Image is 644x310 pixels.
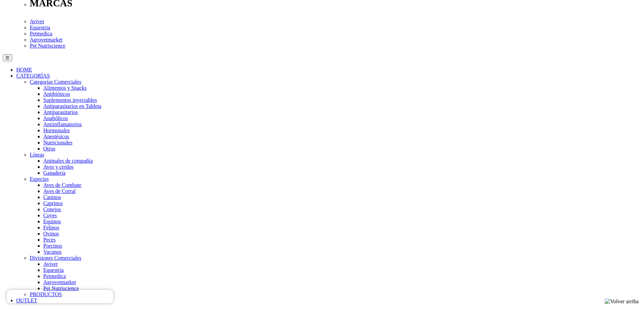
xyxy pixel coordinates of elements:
a: Porcinos [43,243,62,249]
a: Pet Nutriscience [43,285,79,291]
a: Aves de Corral [43,188,76,194]
a: Hormonales [43,128,70,133]
a: Agrovetmarket [43,279,76,285]
a: Petmedica [43,273,66,279]
a: Ovinos [43,231,59,236]
a: Avivet [30,19,44,24]
a: Especies [30,176,49,182]
a: Pet Nutriscience [30,43,65,49]
a: Aves y cerdos [43,164,73,170]
a: Caprinos [43,200,63,206]
a: Antibióticos [43,91,70,97]
a: Peces [43,237,55,243]
a: Alimentos y Snacks [43,85,87,91]
a: Petmedica [30,31,52,36]
a: Categorías Comerciales [30,79,81,85]
a: Aves de Combate [43,182,81,188]
a: Anestésicos [43,134,69,139]
iframe: Brevo live chat [7,290,113,303]
a: Anabólicos [43,115,68,121]
a: Equinos [43,219,61,224]
button: ☰ [3,54,12,61]
img: Volver arriba [605,299,639,305]
a: Divisiones Comerciales [30,255,81,261]
a: Ganadería [43,170,66,176]
a: Animales de compañía [43,158,93,164]
a: Líneas [30,152,44,158]
a: Cuyes [43,213,57,218]
a: Equestria [43,267,64,273]
a: Avivet [43,261,57,267]
a: Suplementos inyectables [43,97,97,103]
a: Conejos [43,206,61,212]
a: Otros [43,146,55,151]
a: Vacunos [43,249,62,255]
a: CATEGORÍAS [16,73,50,79]
a: Antiparasitarios en Tableta [43,103,101,109]
a: HOME [16,67,32,73]
a: Felinos [43,225,59,230]
a: Antiinflamatorios [43,121,82,127]
a: Nutricionales [43,140,72,145]
a: Equestria [30,25,50,30]
a: Agrovetmarket [30,37,63,43]
a: Caninos [43,194,61,200]
a: Antiparasitarios [43,109,78,115]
